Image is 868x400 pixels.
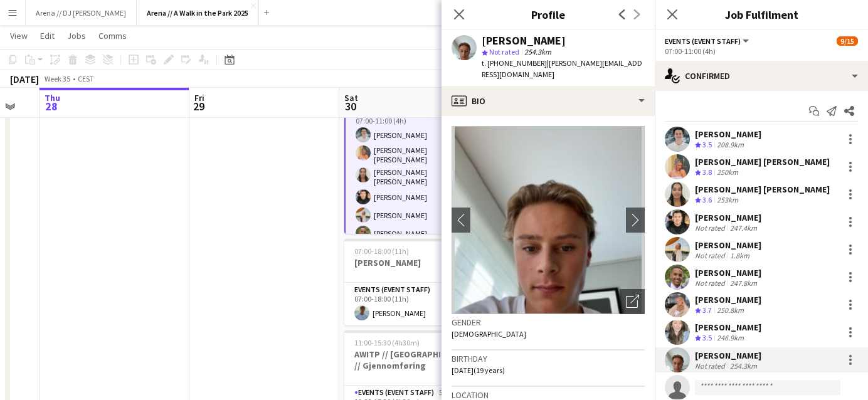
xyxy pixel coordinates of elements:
div: [PERSON_NAME] [695,350,761,361]
span: Jobs [67,30,86,41]
span: 07:00-18:00 (11h) [354,246,409,256]
div: [PERSON_NAME] [PERSON_NAME] [695,184,830,195]
div: Not rated [695,361,728,371]
div: [PERSON_NAME] [482,35,566,46]
div: [PERSON_NAME] [695,267,761,278]
div: CEST [78,74,94,83]
span: 3.8 [702,167,712,177]
span: 9/15 [837,36,858,46]
div: 254.3km [728,361,760,371]
span: 3.7 [702,305,712,315]
div: [PERSON_NAME] [PERSON_NAME] [695,156,830,167]
div: Not rated [695,278,728,288]
span: 29 [193,99,204,113]
span: Sat [344,92,358,103]
span: Week 35 [41,74,73,83]
span: Fri [194,92,204,103]
h3: Gender [452,317,645,328]
span: 3.5 [702,333,712,342]
span: 3.6 [702,195,712,204]
a: Comms [93,28,132,44]
div: 1.8km [728,251,752,260]
div: 07:00-11:00 (4h) [665,46,858,56]
div: 247.4km [728,223,760,233]
app-job-card: 07:00-11:00 (4h)9/15AWITP // [GEOGRAPHIC_DATA] // Opprigg1 RoleEvents (Event Staff)5A9/1507:00-11... [344,48,485,234]
div: Confirmed [655,61,868,91]
span: | [PERSON_NAME][EMAIL_ADDRESS][DOMAIN_NAME] [482,58,642,79]
div: [PERSON_NAME] [695,322,761,333]
a: Edit [35,28,60,44]
div: 250.8km [714,305,746,316]
div: Bio [442,86,655,116]
span: 11:00-15:30 (4h30m) [354,338,420,347]
div: 247.8km [728,278,760,288]
div: [PERSON_NAME] [695,239,761,251]
button: Arena // A Walk in the Park 2025 [137,1,259,25]
button: Arena // DJ [PERSON_NAME] [26,1,137,25]
h3: Profile [442,6,655,23]
span: Events (Event Staff) [665,36,741,46]
span: Not rated [489,47,519,56]
span: 3.5 [702,140,712,149]
span: View [10,30,28,41]
div: Open photos pop-in [620,289,645,314]
span: 30 [342,99,358,113]
div: 208.9km [714,140,746,150]
div: 246.9km [714,333,746,344]
span: Thu [45,92,60,103]
button: Events (Event Staff) [665,36,751,46]
span: [DEMOGRAPHIC_DATA] [452,329,526,339]
div: Not rated [695,223,728,233]
span: Comms [98,30,127,41]
img: Crew avatar or photo [452,126,645,314]
h3: [PERSON_NAME] [344,257,485,268]
span: 28 [43,99,60,113]
div: [PERSON_NAME] [695,294,761,305]
span: 254.3km [522,47,554,56]
span: [DATE] (19 years) [452,366,505,375]
div: Not rated [695,251,728,260]
app-job-card: 07:00-18:00 (11h)1/1[PERSON_NAME]1 RoleEvents (Event Staff)1/107:00-18:00 (11h)[PERSON_NAME] [344,239,485,325]
a: Jobs [62,28,91,44]
div: [DATE] [10,73,39,85]
app-card-role: Events (Event Staff)1/107:00-18:00 (11h)[PERSON_NAME] [344,283,485,325]
span: Edit [40,30,55,41]
div: [PERSON_NAME] [695,212,761,223]
div: [PERSON_NAME] [695,129,761,140]
h3: Birthday [452,353,645,364]
div: 250km [714,167,741,178]
h3: Job Fulfilment [655,6,868,23]
h3: AWITP // [GEOGRAPHIC_DATA] // Gjennomføring [344,349,485,371]
a: View [5,28,33,44]
div: 253km [714,195,741,206]
span: t. [PHONE_NUMBER] [482,58,547,68]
